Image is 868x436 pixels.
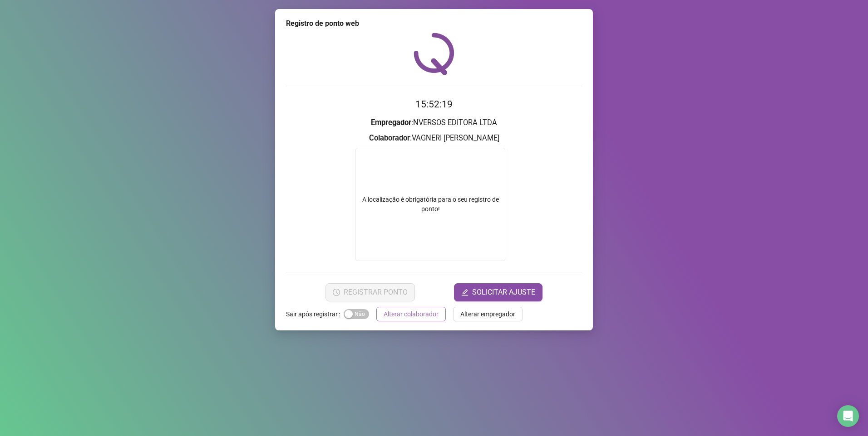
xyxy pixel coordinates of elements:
div: Open Intercom Messenger [837,405,859,427]
strong: Empregador [371,118,411,127]
span: edit [461,289,469,296]
button: editSOLICITAR AJUSTE [454,283,542,301]
button: Alterar colaborador [376,307,446,321]
button: Alterar empregador [453,307,523,321]
div: A localização é obrigatória para o seu registro de ponto! [356,195,505,214]
h3: : NVERSOS EDITORA LTDA [286,117,582,129]
h3: : VAGNERI [PERSON_NAME] [286,132,582,144]
time: 15:52:19 [415,99,453,110]
span: Alterar colaborador [384,309,439,319]
img: QRPoint [414,33,454,75]
span: SOLICITAR AJUSTE [472,287,535,298]
span: Alterar empregador [460,309,515,319]
label: Sair após registrar [286,307,344,321]
div: Registro de ponto web [286,18,582,29]
strong: Colaborador [369,134,410,142]
button: REGISTRAR PONTO [325,283,415,301]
